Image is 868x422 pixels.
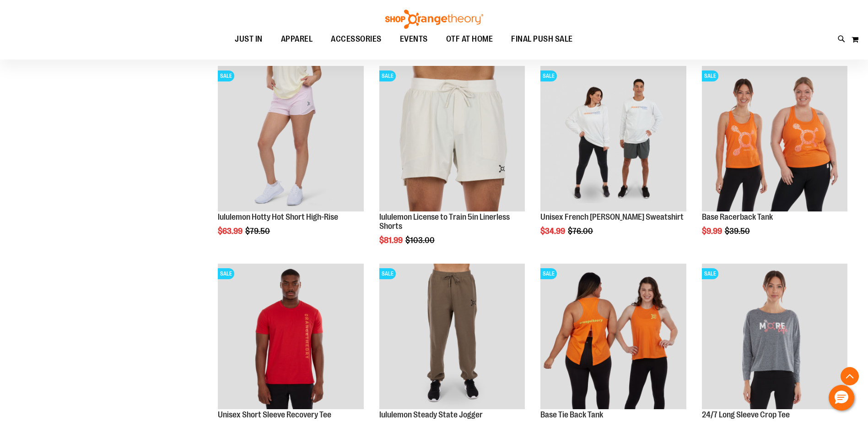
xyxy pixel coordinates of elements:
a: Base Racerback Tank [702,212,773,222]
img: Shop Orangetheory [384,10,485,29]
span: EVENTS [400,29,428,49]
span: FINAL PUSH SALE [511,29,573,49]
span: SALE [540,268,557,279]
span: SALE [379,268,396,279]
div: product [536,61,690,259]
span: JUST IN [235,29,263,49]
a: FINAL PUSH SALE [502,29,582,49]
img: Product image for Base Racerback Tank [702,66,847,211]
div: product [375,61,529,268]
a: Product image for Base Racerback TankSALE [702,66,847,213]
img: lululemon Hotty Hot Short High-Rise [218,66,363,211]
span: SALE [540,70,557,81]
span: SALE [218,70,234,81]
a: Unisex Short Sleeve Recovery Tee [218,410,331,419]
a: EVENTS [391,29,437,50]
span: $34.99 [540,227,566,236]
span: APPAREL [281,29,313,49]
span: $103.00 [405,236,436,245]
a: lululemon License to Train 5in Linerless ShortsSALE [379,66,525,213]
a: lululemon Steady State JoggerSALE [379,264,525,411]
span: OTF AT HOME [446,29,493,49]
span: SALE [379,70,396,81]
a: Product image for 24/7 Long Sleeve Crop TeeSALE [702,264,847,411]
div: product [697,61,852,259]
a: lululemon License to Train 5in Linerless Shorts [379,212,510,231]
span: SALE [702,268,718,279]
img: Product image for Unisex Short Sleeve Recovery Tee [218,264,363,409]
img: Product image for Base Tie Back Tank [540,264,686,409]
span: $63.99 [218,227,244,236]
span: SALE [702,70,718,81]
span: SALE [218,268,234,279]
span: $79.50 [245,227,271,236]
span: ACCESSORIES [331,29,382,49]
img: lululemon Steady State Jogger [379,264,525,409]
a: Product image for Base Tie Back TankSALE [540,264,686,411]
div: product [213,61,368,259]
button: Hello, have a question? Let’s chat. [829,385,854,411]
a: APPAREL [272,29,322,50]
a: lululemon Hotty Hot Short High-Rise [218,212,338,222]
a: Unisex French Terry Crewneck Sweatshirt primary imageSALE [540,66,686,213]
span: $81.99 [379,236,404,245]
img: Unisex French Terry Crewneck Sweatshirt primary image [540,66,686,211]
a: lululemon Steady State Jogger [379,410,483,419]
img: Product image for 24/7 Long Sleeve Crop Tee [702,264,847,409]
button: Back To Top [841,367,859,385]
a: Unisex French [PERSON_NAME] Sweatshirt [540,212,684,222]
span: $9.99 [702,227,723,236]
img: lululemon License to Train 5in Linerless Shorts [379,66,525,211]
a: 24/7 Long Sleeve Crop Tee [702,410,790,419]
a: Base Tie Back Tank [540,410,603,419]
a: JUST IN [226,29,272,50]
a: lululemon Hotty Hot Short High-RiseSALE [218,66,363,213]
a: OTF AT HOME [437,29,502,50]
span: $76.00 [568,227,594,236]
span: $39.50 [725,227,751,236]
a: Product image for Unisex Short Sleeve Recovery TeeSALE [218,264,363,411]
a: ACCESSORIES [322,29,391,50]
